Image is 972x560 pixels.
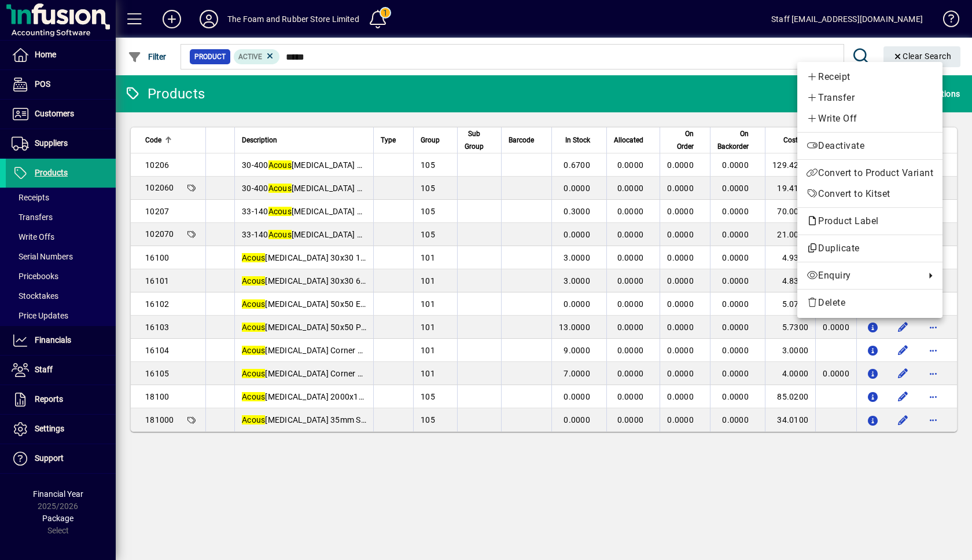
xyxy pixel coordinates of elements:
span: Product Label [807,215,885,226]
button: Deactivate product [797,136,942,156]
span: Delete [807,296,933,310]
span: Receipt [807,70,933,84]
span: Convert to Product Variant [807,166,933,180]
span: Write Off [807,112,933,126]
span: Enquiry [807,269,919,283]
span: Convert to Kitset [807,187,933,201]
span: Duplicate [807,241,933,255]
span: Deactivate [807,139,933,153]
span: Transfer [807,91,933,105]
